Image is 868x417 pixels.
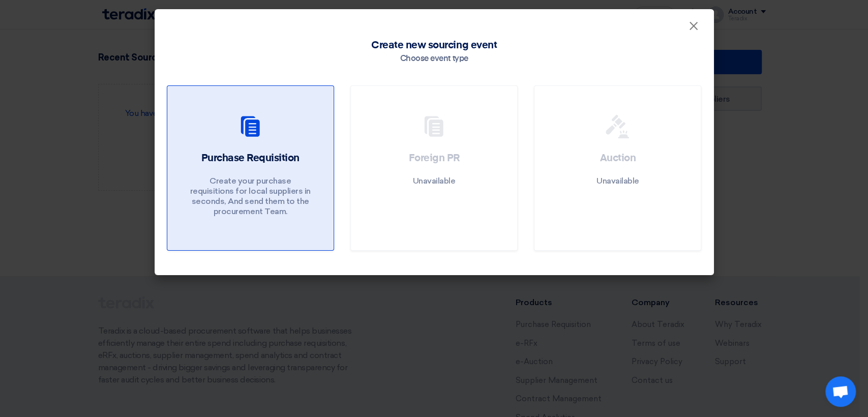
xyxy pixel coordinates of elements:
[680,16,707,37] button: Close
[600,153,636,163] span: Auction
[167,85,334,251] a: Purchase Requisition Create your purchase requisitions for local suppliers in seconds, And send t...
[689,18,699,39] span: ×
[371,38,497,53] span: Create new sourcing event
[189,176,311,217] p: Create your purchase requisitions for local suppliers in seconds, And send them to the procuremen...
[400,53,468,65] div: Choose event type
[408,153,459,163] span: Foreign PR
[413,176,456,186] p: Unavailable
[596,176,639,186] p: Unavailable
[825,376,856,407] div: Open chat
[201,151,299,165] h2: Purchase Requisition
